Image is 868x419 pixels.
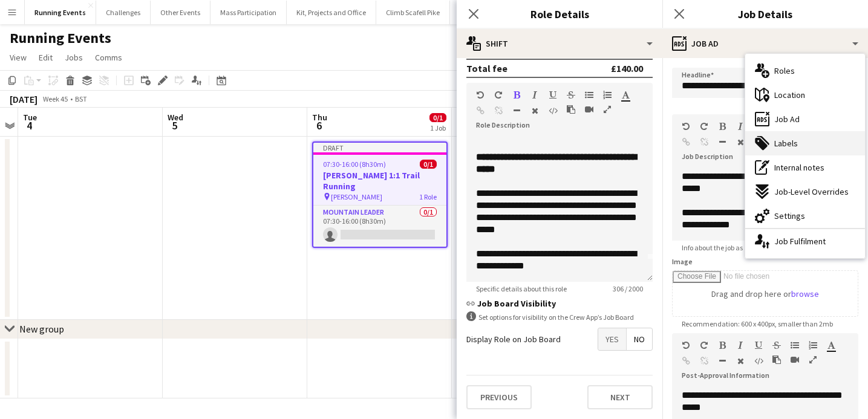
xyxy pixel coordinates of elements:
[90,50,127,65] a: Comms
[549,106,557,115] button: HTML Code
[774,65,795,76] span: Roles
[287,1,376,24] button: Kit, Projects and Office
[455,119,466,132] span: 7
[603,90,612,100] button: Ordered List
[5,50,31,65] a: View
[430,123,446,132] div: 1 Job
[530,90,539,100] button: Italic
[627,328,652,350] span: No
[718,340,726,350] button: Bold
[791,355,799,365] button: Insert video
[662,6,868,22] h3: Job Details
[10,29,111,47] h1: Running Events
[512,90,521,100] button: Bold
[587,385,653,409] button: Next
[700,122,708,131] button: Redo
[310,119,327,132] span: 6
[96,1,151,24] button: Challenges
[466,284,576,293] span: Specific details about this role
[700,340,708,350] button: Redo
[736,122,745,131] button: Italic
[313,206,446,247] app-card-role: Mountain Leader0/107:30-16:00 (8h30m)
[419,192,437,201] span: 1 Role
[774,89,805,100] span: Location
[791,340,799,350] button: Unordered List
[774,114,800,125] span: Job Ad
[827,340,835,350] button: Text Color
[466,298,653,309] h3: Job Board Visibility
[672,319,843,328] span: Recommendation: 600 x 400px, smaller than 2mb
[745,229,865,253] div: Job Fulfilment
[65,52,83,63] span: Jobs
[313,143,446,152] div: Draft
[457,6,662,22] h3: Role Details
[10,93,38,105] div: [DATE]
[549,90,557,100] button: Underline
[809,355,817,365] button: Fullscreen
[598,328,626,350] span: Yes
[168,112,183,123] span: Wed
[313,170,446,192] h3: [PERSON_NAME] 1:1 Trail Running
[585,90,593,100] button: Unordered List
[809,340,817,350] button: Ordered List
[494,90,503,100] button: Redo
[420,160,437,169] span: 0/1
[672,243,778,252] span: Info about the job as a whole
[736,356,745,366] button: Clear Formatting
[40,94,70,103] span: Week 45
[603,284,653,293] span: 306 / 2000
[476,90,485,100] button: Undo
[60,50,88,65] a: Jobs
[19,323,64,335] div: New group
[166,119,183,132] span: 5
[25,1,96,24] button: Running Events
[585,105,593,114] button: Insert video
[331,192,382,201] span: [PERSON_NAME]
[210,1,287,24] button: Mass Participation
[754,356,763,366] button: HTML Code
[23,112,37,123] span: Tue
[754,340,763,350] button: Underline
[774,210,805,221] span: Settings
[567,90,575,100] button: Strikethrough
[530,106,539,115] button: Clear Formatting
[772,355,781,365] button: Paste as plain text
[718,356,726,366] button: Horizontal Line
[512,106,521,115] button: Horizontal Line
[457,29,662,58] div: Shift
[312,141,448,248] app-job-card: Draft07:30-16:00 (8h30m)0/1[PERSON_NAME] 1:1 Trail Running [PERSON_NAME]1 RoleMountain Leader0/10...
[376,1,450,24] button: Climb Scafell Pike
[450,1,518,24] button: Climb Snowdon
[323,160,386,169] span: 07:30-16:00 (8h30m)
[466,62,507,74] div: Total fee
[718,137,726,147] button: Horizontal Line
[736,340,745,350] button: Italic
[774,186,849,197] span: Job-Level Overrides
[603,105,612,114] button: Fullscreen
[736,137,745,147] button: Clear Formatting
[621,90,630,100] button: Text Color
[21,119,37,132] span: 4
[34,50,57,65] a: Edit
[662,29,868,58] div: Job Ad
[774,162,824,173] span: Internal notes
[466,334,561,345] label: Display Role on Job Board
[611,62,643,74] div: £140.00
[10,52,27,63] span: View
[429,113,446,122] span: 0/1
[39,52,53,63] span: Edit
[772,340,781,350] button: Strikethrough
[75,94,87,103] div: BST
[567,105,575,114] button: Paste as plain text
[312,112,327,123] span: Thu
[682,340,690,350] button: Undo
[151,1,210,24] button: Other Events
[466,311,653,323] div: Set options for visibility on the Crew App’s Job Board
[774,138,798,149] span: Labels
[95,52,122,63] span: Comms
[682,122,690,131] button: Undo
[718,122,726,131] button: Bold
[466,385,532,409] button: Previous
